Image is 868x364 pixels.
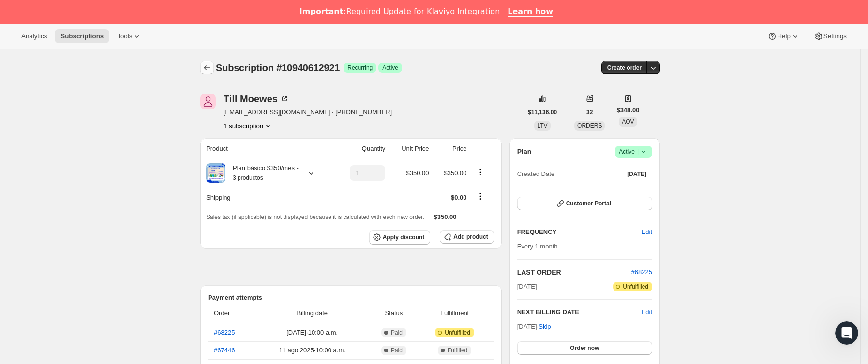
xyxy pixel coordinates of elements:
span: Active [619,147,648,157]
button: Settings [808,29,853,43]
span: Recurring [347,64,373,72]
span: Tools [117,32,132,40]
button: 32 [581,105,599,119]
span: Apply discount [383,233,425,241]
div: Till Moewes [224,94,289,103]
a: #68225 [214,329,235,336]
h2: Payment attempts [208,293,494,303]
span: Unfulfilled [623,283,648,291]
small: 3 productos [233,175,263,181]
button: Order now [517,341,652,355]
button: $11,136.00 [522,105,563,119]
span: Customer Portal [566,200,611,207]
span: Every 1 month [517,243,558,250]
button: #68225 [631,267,652,277]
button: Tools [111,29,148,43]
span: Help [777,32,790,40]
span: $348.00 [616,105,639,115]
span: Created Date [517,169,554,179]
div: Required Update for Klaviyo Integration [299,7,500,16]
span: $0.00 [451,194,467,201]
span: $350.00 [444,169,467,176]
span: 32 [586,108,593,116]
span: ORDERS [577,122,602,129]
button: Subscriptions [55,29,109,43]
span: AOV [622,118,634,125]
h2: NEXT BILLING DATE [517,307,642,317]
button: Help [762,29,806,43]
span: LTV [537,122,547,129]
span: [DATE] · 10:00 a.m. [258,328,366,337]
a: #67446 [214,347,235,354]
button: Subscriptions [200,61,214,74]
span: Add product [453,233,488,241]
span: [EMAIL_ADDRESS][DOMAIN_NAME] · [PHONE_NUMBER] [224,107,392,117]
button: Edit [636,224,658,240]
span: | [637,148,639,156]
span: Subscriptions [60,32,104,40]
button: Skip [533,319,556,335]
span: Subscription #10940612921 [216,62,340,73]
button: Edit [642,307,652,317]
span: Unfulfilled [445,329,470,336]
span: Sales tax (if applicable) is not displayed because it is calculated with each new order. [206,214,424,220]
th: Quantity [334,138,388,160]
span: [DATE] [517,282,537,291]
button: Analytics [15,29,53,43]
button: Product actions [473,167,488,177]
span: Billing date [258,308,366,318]
img: product img [206,163,225,183]
span: Active [382,64,398,72]
button: Customer Portal [517,197,652,210]
th: Shipping [200,187,334,208]
span: $350.00 [406,169,429,176]
button: [DATE] [621,167,652,181]
span: Create order [607,64,642,72]
div: Plan básico $350/mes - [225,163,299,183]
b: Important: [299,7,346,16]
span: Status [372,308,415,318]
span: Order now [570,344,599,352]
button: Create order [601,61,647,74]
th: Price [432,138,470,160]
span: Edit [642,227,652,237]
span: Paid [391,329,403,336]
h2: LAST ORDER [517,267,631,277]
th: Unit Price [388,138,432,160]
button: Shipping actions [473,191,488,202]
span: [DATE] · [517,323,551,330]
button: Apply discount [369,230,431,245]
span: Analytics [21,32,47,40]
span: Settings [823,32,847,40]
th: Product [200,138,334,160]
h2: FREQUENCY [517,227,642,237]
button: Add product [440,230,494,244]
span: [DATE] [627,170,646,178]
iframe: Intercom live chat [835,321,858,345]
span: Fulfillment [421,308,488,318]
span: 11 ago 2025 · 10:00 a.m. [258,346,366,355]
a: Learn how [508,7,553,17]
button: Product actions [224,121,273,131]
span: $11,136.00 [528,108,557,116]
span: $350.00 [434,213,457,220]
a: #68225 [631,268,652,276]
span: Till Moewes [200,94,216,109]
th: Order [208,303,255,324]
h2: Plan [517,147,532,157]
span: Fulfilled [448,347,467,354]
span: Paid [391,347,403,354]
span: Skip [539,322,551,332]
